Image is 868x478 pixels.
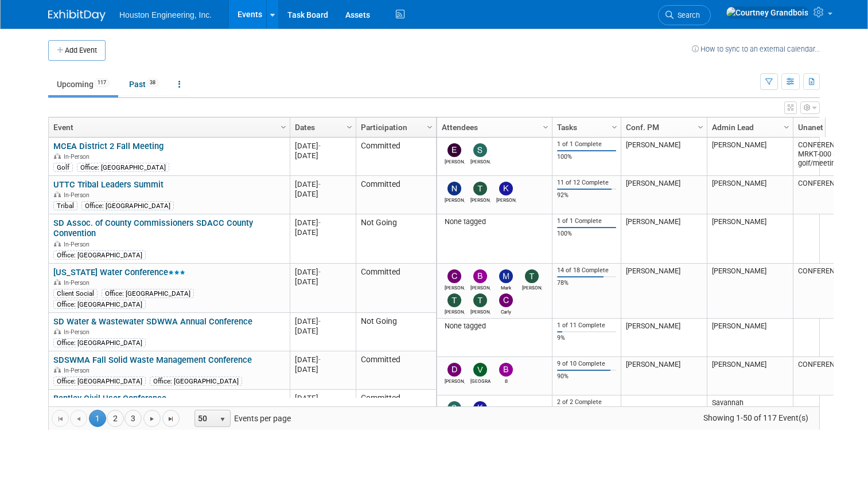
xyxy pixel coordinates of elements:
[522,283,542,291] div: Ted Bridges
[557,398,617,406] div: 2 of 2 Complete
[674,11,700,19] span: Search
[425,123,434,132] span: Column Settings
[445,283,465,291] div: Charles Ikenberry
[356,351,436,390] td: Committed
[54,328,61,334] img: In-Person Event
[609,117,621,135] a: Column Settings
[499,182,513,195] img: Kevin Martin
[626,117,699,137] a: Conf. PM
[473,363,487,377] img: Vienne Guncheon
[447,401,461,415] img: Stan Hanson
[53,117,282,137] a: Event
[53,289,98,298] div: Client Social
[692,45,820,53] a: How to sync to an external calendar...
[707,264,793,319] td: [PERSON_NAME]
[356,138,436,176] td: Committed
[295,365,351,374] div: [DATE]
[726,6,809,19] img: Courtney Grandbois
[295,228,351,237] div: [DATE]
[541,123,550,132] span: Column Settings
[318,142,321,150] span: -
[195,410,215,426] span: 50
[442,117,544,137] a: Attendees
[445,195,465,203] div: Neil Ausstin
[48,40,106,61] button: Add Event
[295,355,351,365] div: [DATE]
[120,73,168,95] a: Past38
[447,269,461,283] img: Charles Ikenberry
[356,214,436,264] td: Not Going
[54,241,61,246] img: In-Person Event
[496,195,516,203] div: Kevin Martin
[295,267,351,277] div: [DATE]
[696,123,705,132] span: Column Settings
[525,269,539,283] img: Ted Bridges
[344,117,356,135] a: Column Settings
[356,390,436,428] td: Committed
[345,123,354,132] span: Column Settings
[707,395,793,434] td: Savannah
[557,334,617,342] div: 9%
[707,176,793,214] td: [PERSON_NAME]
[54,191,61,197] img: In-Person Event
[295,393,351,403] div: [DATE]
[695,117,707,135] a: Column Settings
[295,316,351,326] div: [DATE]
[89,410,106,427] span: 1
[447,293,461,307] img: Taylor Bunton
[119,10,212,19] span: Houston Engineering, Inc.
[470,283,491,291] div: Bret Zimmerman
[473,143,487,157] img: Steve Strack
[64,153,93,160] span: In-Person
[143,410,161,427] a: Go to the next page
[180,410,302,427] span: Events per page
[54,367,61,373] img: In-Person Event
[356,264,436,313] td: Committed
[54,279,61,285] img: In-Person Event
[166,414,176,424] span: Go to the last page
[94,79,110,87] span: 117
[621,138,707,176] td: [PERSON_NAME]
[318,218,321,227] span: -
[146,79,159,87] span: 38
[557,267,617,275] div: 14 of 18 Complete
[295,179,351,189] div: [DATE]
[318,394,321,402] span: -
[295,117,348,137] a: Dates
[540,117,552,135] a: Column Settings
[77,163,169,172] div: Office: [GEOGRAPHIC_DATA]
[557,179,617,187] div: 11 of 12 Complete
[712,117,785,137] a: Admin Lead
[81,201,174,210] div: Office: [GEOGRAPHIC_DATA]
[707,138,793,176] td: [PERSON_NAME]
[658,5,711,25] a: Search
[499,363,513,377] img: B Peschong
[48,10,106,21] img: ExhibitDay
[442,217,548,226] div: None tagged
[56,414,65,424] span: Go to the first page
[53,201,77,210] div: Tribal
[318,180,321,189] span: -
[64,279,93,287] span: In-Person
[318,355,321,364] span: -
[447,363,461,377] img: Dennis McAlpine
[53,316,252,327] a: SD Water & Wastewater SDWWA Annual Conference
[707,214,793,264] td: [PERSON_NAME]
[557,153,617,161] div: 100%
[150,377,242,386] div: Office: [GEOGRAPHIC_DATA]
[64,191,93,199] span: In-Person
[295,141,351,151] div: [DATE]
[447,143,461,157] img: erik hove
[707,319,793,357] td: [PERSON_NAME]
[621,264,707,319] td: [PERSON_NAME]
[473,182,487,195] img: Tyson Jeannotte
[557,217,617,225] div: 1 of 1 Complete
[54,153,61,159] img: In-Person Event
[445,377,465,384] div: Dennis McAlpine
[107,410,124,427] a: 2
[53,250,146,260] div: Office: [GEOGRAPHIC_DATA]
[356,176,436,214] td: Committed
[557,360,617,368] div: 9 of 10 Complete
[445,307,465,315] div: Taylor Bunton
[318,268,321,276] span: -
